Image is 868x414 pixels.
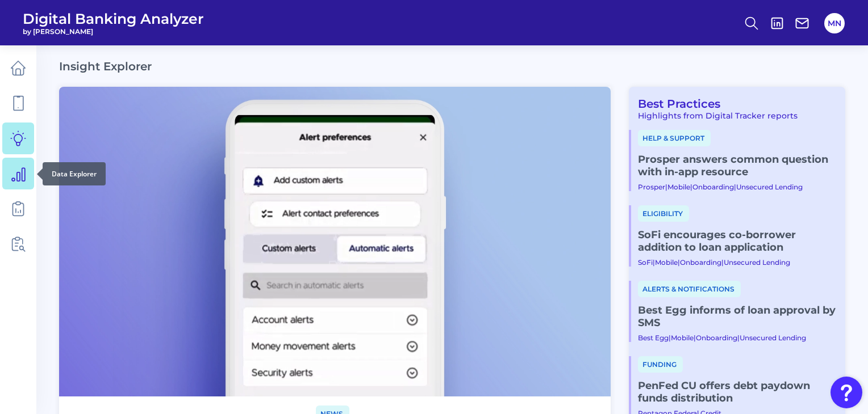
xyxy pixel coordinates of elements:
span: | [734,183,736,191]
div: Data Explorer [43,162,106,185]
span: | [721,258,724,267]
a: Mobile [671,333,694,342]
span: | [678,258,680,267]
span: | [694,333,696,342]
span: Eligibility [638,205,689,222]
a: Onboarding [692,183,734,191]
a: Unsecured Lending [736,183,803,191]
span: Digital Banking Analyzer [23,10,204,27]
span: Help & Support [638,130,711,146]
span: | [690,183,692,191]
span: by [PERSON_NAME] [23,27,204,36]
a: Prosper answers common question with in-app resource [638,153,836,178]
a: Onboarding [680,258,721,267]
span: | [669,333,671,342]
a: PenFed CU offers debt paydown funds distribution [638,379,836,404]
a: Alerts & Notifications [638,284,741,294]
h2: Insight Explorer [59,60,152,73]
img: bannerImg [59,87,611,396]
a: Best Practices [629,97,720,111]
a: Mobile [667,183,690,191]
span: Funding [638,356,683,373]
a: Onboarding [696,333,737,342]
a: SoFi [638,258,653,267]
span: | [653,258,655,267]
a: SoFi encourages co-borrower addition to loan application [638,229,836,254]
span: Alerts & Notifications [638,281,741,297]
a: Best Egg informs of loan approval by SMS [638,304,836,329]
a: Unsecured Lending [724,258,790,267]
a: Funding [638,359,683,369]
a: Help & Support [638,133,711,143]
button: MN [824,13,845,33]
a: Prosper [638,183,665,191]
div: Highlights from Digital Tracker reports [629,111,836,121]
span: | [737,333,740,342]
span: | [665,183,667,191]
a: Mobile [655,258,678,267]
button: Open Resource Center [831,377,862,408]
a: Eligibility [638,208,689,218]
a: Unsecured Lending [740,333,806,342]
a: Best Egg [638,333,669,342]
